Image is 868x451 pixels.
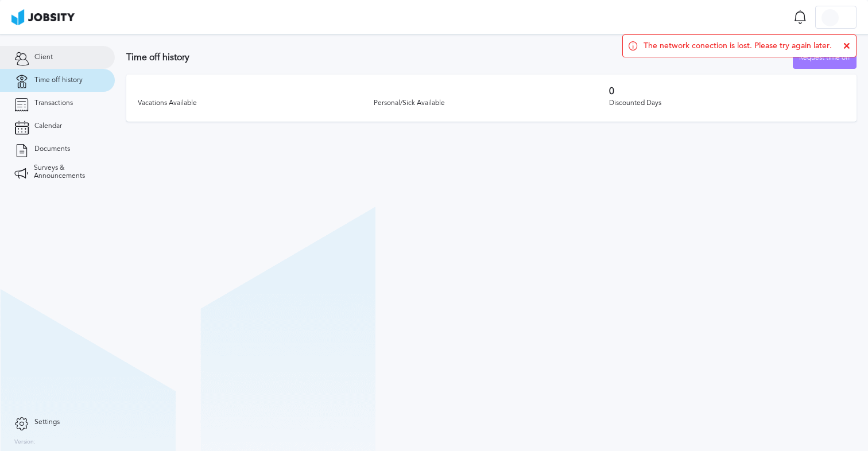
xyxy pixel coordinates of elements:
[34,76,83,84] span: Time off history
[34,122,62,130] span: Calendar
[793,46,857,69] button: Request time off
[138,99,374,107] div: Vacations Available
[34,418,60,426] span: Settings
[34,164,100,180] span: Surveys & Announcements
[11,9,75,25] img: ab4bad089aa723f57921c736e9817d99.png
[374,99,610,107] div: Personal/Sick Available
[126,52,793,63] h3: Time off history
[644,41,832,50] span: The network conection is lost. Please try again later.
[609,99,845,107] div: Discounted Days
[609,86,845,96] h3: 0
[14,439,36,446] label: Version:
[34,145,70,153] span: Documents
[793,46,856,69] div: Request time off
[34,53,53,61] span: Client
[34,99,73,107] span: Transactions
